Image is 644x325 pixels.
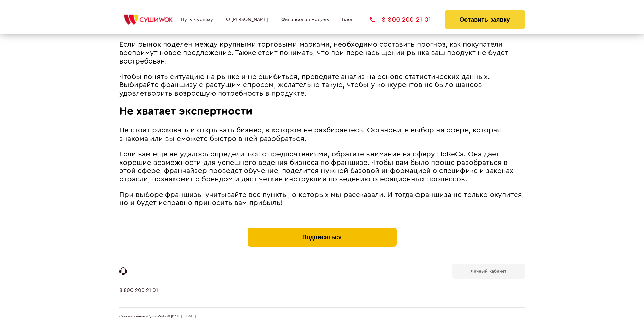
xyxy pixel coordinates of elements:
[342,17,353,22] a: Блог
[119,127,501,142] span: Не стоит рисковать и открывать бизнес, в котором не разбираетесь. Остановите выбор на сфере, кото...
[445,10,525,29] button: Оставить заявку
[119,106,253,117] span: Не хватает экспертности
[382,16,431,23] span: 8 800 200 21 01
[119,315,196,319] span: Сеть магазинов «Суши Wok» © [DATE] - [DATE]
[181,17,213,22] a: Путь к успеху
[119,151,514,183] span: Если вам еще не удалось определиться с предпочтениями, обратите внимание на сферу HoReCa. Она дае...
[452,264,525,279] a: Личный кабинет
[471,269,506,273] b: Личный кабинет
[281,17,329,22] a: Финансовая модель
[119,73,490,97] span: Чтобы понять ситуацию на рынке и не ошибиться, проведите анализ на основе статистических данных. ...
[370,16,431,23] a: 8 800 200 21 01
[226,17,268,22] a: О [PERSON_NAME]
[119,287,158,307] a: 8 800 200 21 01
[248,228,397,247] button: Подписаться
[119,191,524,207] span: При выборе франшизы учитывайте все пункты, о которых мы рассказали. И тогда франшиза не только ок...
[119,41,508,65] span: Если рынок поделен между крупными торговыми марками, необходимо составить прогноз, как покупатели...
